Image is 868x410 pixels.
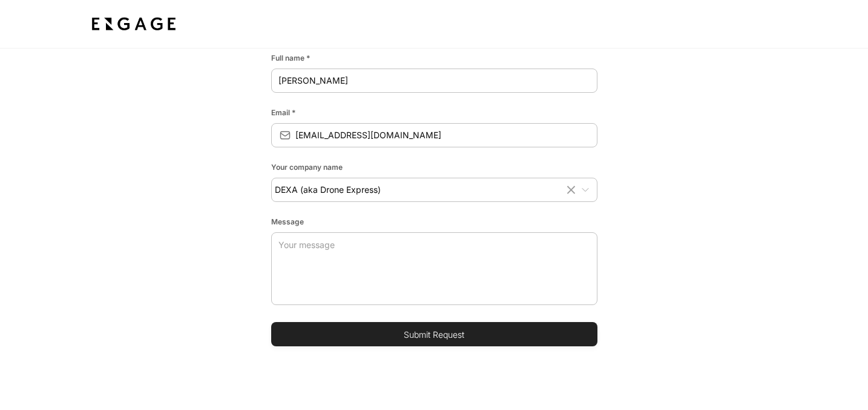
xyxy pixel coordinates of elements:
button: Open [579,184,591,196]
div: Your company name [271,157,597,173]
input: Your email [295,124,597,146]
img: bdf1fb74-1727-4ba0-a5bd-bc74ae9fc70b.jpeg [89,13,179,35]
div: Message [271,212,597,227]
button: Clear [562,181,580,200]
button: Submit Request [271,322,597,346]
div: Full name * [271,48,597,64]
div: Email * [271,102,597,118]
input: Your Name [271,70,597,92]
